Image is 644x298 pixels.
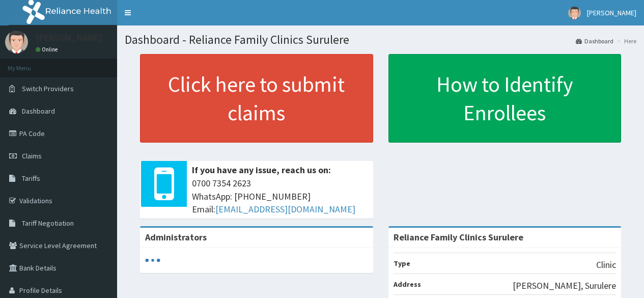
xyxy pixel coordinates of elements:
[394,231,523,243] strong: Reliance Family Clinics Surulere
[394,280,421,289] b: Address
[5,31,28,53] img: User Image
[394,259,410,268] b: Type
[596,258,616,272] p: Clinic
[22,84,74,93] span: Switch Providers
[192,177,368,216] span: 0700 7354 2623 WhatsApp: [PHONE_NUMBER] Email:
[614,37,636,45] li: Here
[36,46,60,53] a: Online
[22,219,74,228] span: Tariff Negotiation
[22,174,40,183] span: Tariffs
[22,151,42,160] span: Claims
[388,54,622,143] a: How to Identify Enrollees
[145,253,160,268] svg: audio-loading
[587,8,636,17] span: [PERSON_NAME]
[36,33,102,42] p: [PERSON_NAME]
[192,164,331,176] b: If you have any issue, reach us on:
[568,7,581,19] img: User Image
[22,106,55,116] span: Dashboard
[576,37,613,45] a: Dashboard
[140,54,373,143] a: Click here to submit claims
[513,279,616,292] p: [PERSON_NAME], Surulere
[125,33,636,46] h1: Dashboard - Reliance Family Clinics Surulere
[145,231,207,243] b: Administrators
[215,203,355,215] a: [EMAIL_ADDRESS][DOMAIN_NAME]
